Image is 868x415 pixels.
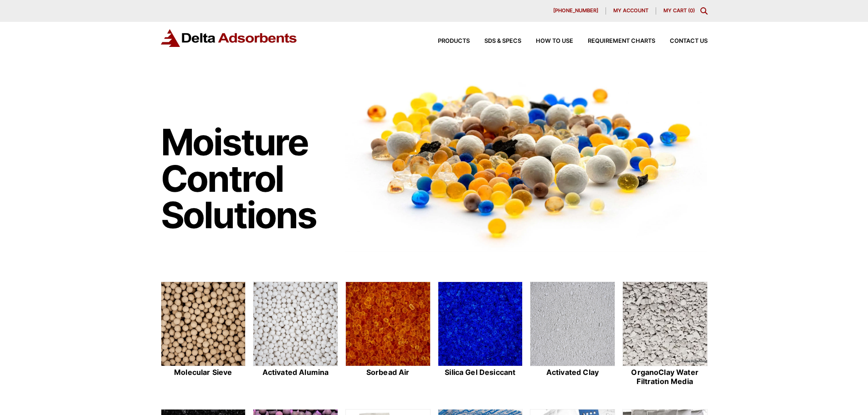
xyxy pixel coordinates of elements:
[345,69,708,252] img: Image
[438,368,523,377] h2: Silica Gel Desiccant
[470,38,521,44] a: SDS & SPECS
[700,7,708,15] div: Toggle Modal Content
[588,38,655,44] span: Requirement Charts
[253,368,338,377] h2: Activated Alumina
[161,368,246,377] h2: Molecular Sieve
[613,8,648,13] span: My account
[690,7,693,14] span: 0
[553,8,598,13] span: [PHONE_NUMBER]
[530,368,615,377] h2: Activated Clay
[345,282,431,387] a: Sorbead Air
[622,368,708,385] h2: OrganoClay Water Filtration Media
[438,282,523,387] a: Silica Gel Desiccant
[530,282,615,387] a: Activated Clay
[622,282,708,387] a: OrganoClay Water Filtration Media
[161,29,298,47] img: Delta Adsorbents
[670,38,708,44] span: Contact Us
[536,38,573,44] span: How to Use
[663,7,695,14] a: My Cart (0)
[161,282,246,387] a: Molecular Sieve
[655,38,708,44] a: Contact Us
[606,7,656,15] a: My account
[423,38,470,44] a: Products
[253,282,338,387] a: Activated Alumina
[161,124,337,233] h1: Moisture Control Solutions
[546,7,606,15] a: [PHONE_NUMBER]
[345,368,431,377] h2: Sorbead Air
[438,38,470,44] span: Products
[521,38,573,44] a: How to Use
[573,38,655,44] a: Requirement Charts
[484,38,521,44] span: SDS & SPECS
